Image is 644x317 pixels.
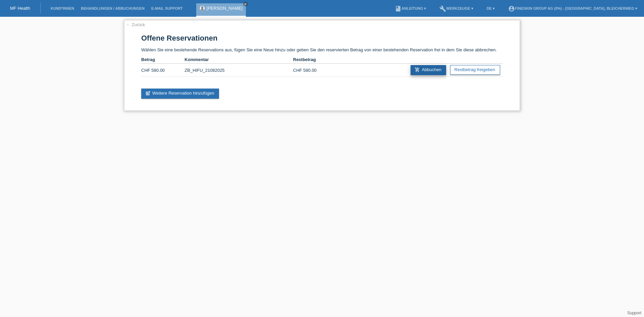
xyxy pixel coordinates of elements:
[126,22,145,27] a: ← Zurück
[184,64,293,77] td: ZB_HIFU_21082025
[627,311,641,315] a: Support
[415,67,420,72] i: add_shopping_cart
[439,5,446,12] i: build
[141,89,219,99] a: post_addWeitere Reservation hinzufügen
[207,6,243,11] a: [PERSON_NAME]
[141,64,184,77] td: CHF 580.00
[293,64,336,77] td: CHF 580.00
[411,65,446,75] a: add_shopping_cartAbbuchen
[293,56,336,64] th: Restbetrag
[395,5,401,12] i: book
[505,6,641,10] a: account_circleFineSkin Group AG (0%) - [GEOGRAPHIC_DATA], Bleicherweg ▾
[10,6,30,11] a: MF Health
[77,6,148,10] a: Behandlungen / Abbuchungen
[141,56,184,64] th: Betrag
[483,6,498,10] a: DE ▾
[391,6,429,10] a: bookAnleitung ▾
[436,6,477,10] a: buildWerkzeuge ▾
[243,2,248,6] a: close
[184,56,293,64] th: Kommentar
[141,34,503,42] h1: Offene Reservationen
[124,20,520,111] div: Wählen Sie eine bestehende Reservations aus, fügen Sie eine Neue hinzu oder geben Sie den reservi...
[47,6,77,10] a: Kund*innen
[148,6,186,10] a: E-Mail Support
[244,2,247,6] i: close
[145,91,151,96] i: post_add
[508,5,515,12] i: account_circle
[450,65,500,75] a: Restbetrag freigeben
